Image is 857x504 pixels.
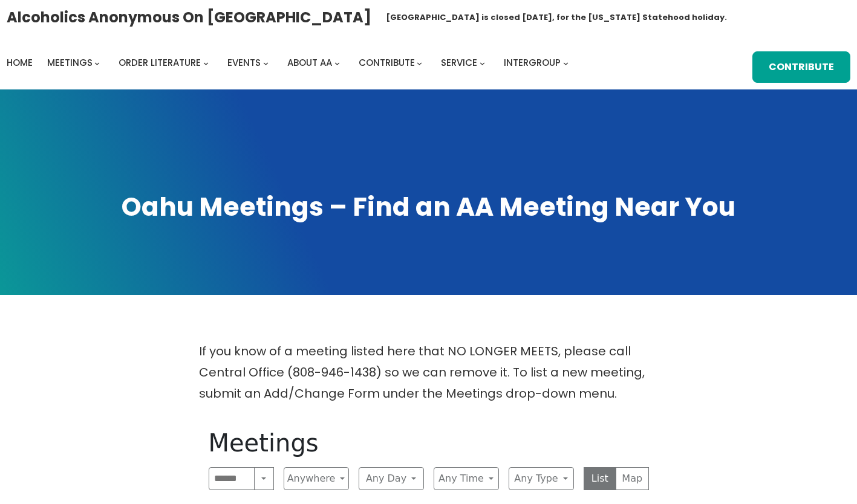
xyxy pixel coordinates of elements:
a: Contribute [359,54,415,71]
a: About AA [287,54,332,71]
button: Order Literature submenu [203,60,209,65]
span: Events [227,56,261,69]
a: Home [7,54,33,71]
a: Alcoholics Anonymous on [GEOGRAPHIC_DATA] [7,4,371,30]
h1: [GEOGRAPHIC_DATA] is closed [DATE], for the [US_STATE] Statehood holiday. [386,11,727,24]
button: Events submenu [263,60,269,65]
button: Anywhere [284,467,349,490]
span: Meetings [47,56,93,69]
button: List [584,467,617,490]
button: Service submenu [480,60,485,65]
h1: Oahu Meetings – Find an AA Meeting Near You [12,190,845,225]
button: Any Time [434,467,499,490]
button: Search [254,467,273,490]
button: About AA submenu [334,60,340,65]
span: About AA [287,56,332,69]
input: Search [209,467,255,490]
a: Service [441,54,477,71]
nav: Intergroup [7,54,573,71]
span: Service [441,56,477,69]
span: Intergroup [504,56,561,69]
span: Home [7,56,33,69]
button: Contribute submenu [417,60,422,65]
h1: Meetings [209,428,649,457]
a: Meetings [47,54,93,71]
span: Order Literature [119,56,201,69]
button: Meetings submenu [94,60,100,65]
a: Events [227,54,261,71]
a: Contribute [752,51,850,83]
p: If you know of a meeting listed here that NO LONGER MEETS, please call Central Office (808-946-14... [199,341,659,404]
a: Intergroup [504,54,561,71]
button: Any Day [359,467,424,490]
button: Map [616,467,649,490]
button: Any Type [509,467,574,490]
span: Contribute [359,56,415,69]
button: Intergroup submenu [563,60,569,65]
